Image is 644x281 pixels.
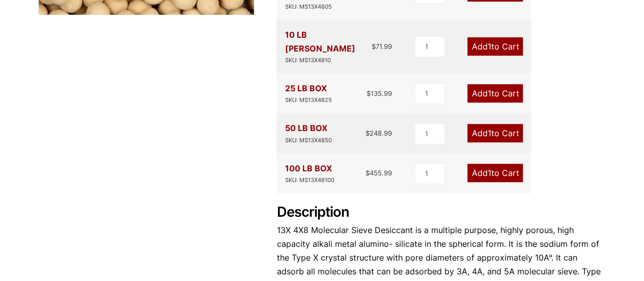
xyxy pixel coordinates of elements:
div: 10 LB [PERSON_NAME] [285,28,372,65]
div: SKU: MS13X4825 [285,95,331,105]
a: Add1to Cart [467,164,523,182]
bdi: 455.99 [366,169,392,177]
a: Add1to Cart [467,124,523,142]
div: SKU: MS13X4810 [285,56,372,65]
span: $ [366,169,370,177]
span: $ [366,129,370,137]
span: 1 [487,88,491,98]
a: Add1to Cart [467,37,523,56]
bdi: 135.99 [367,89,392,97]
span: 1 [487,128,491,138]
div: 50 LB BOX [285,121,331,145]
div: 25 LB BOX [285,82,331,105]
div: SKU: MS13X48100 [285,175,334,185]
div: 100 LB BOX [285,162,334,185]
h2: Description [276,204,605,221]
span: 1 [487,41,491,52]
span: $ [367,89,371,97]
span: 1 [487,168,491,178]
bdi: 71.99 [372,42,392,50]
bdi: 248.99 [366,129,392,137]
a: Add1to Cart [467,84,523,103]
div: SKU: MS13X4805 [285,2,370,12]
span: $ [372,42,376,50]
div: SKU: MS13X4850 [285,136,331,145]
